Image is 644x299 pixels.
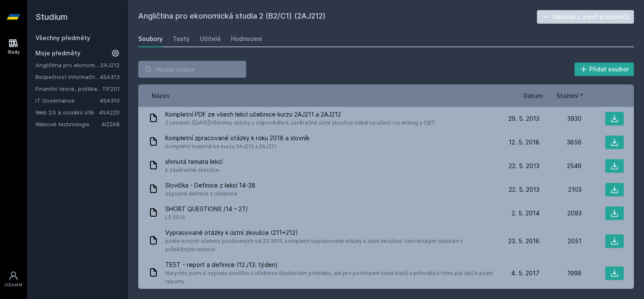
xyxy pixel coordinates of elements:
div: 1998 [539,269,582,277]
span: Slovíčka - Definice z lekcí 14-28 [165,181,255,190]
h2: Angličtina pro ekonomická studia 2 (B2/C1) (2AJ212) [138,10,537,24]
span: shrnutá temata lekcí [165,158,223,166]
a: Všechny předměty [35,34,90,41]
div: 2051 [539,237,582,245]
button: Stažení [556,91,585,100]
span: SHORT QUESTIONS /14 – 27/ [165,205,248,213]
div: 2093 [539,209,582,217]
a: Testy [173,30,190,47]
a: 4IZ268 [102,121,120,128]
span: Vypracované otázky k ústní zkoušce (211+212) [165,228,494,237]
span: k závěrečné zkoušce [165,166,223,174]
div: Hodnocení [231,35,262,43]
span: Vypsané definice z učebnice [165,190,255,198]
button: Přidat soubor [574,63,634,76]
span: Kompletní zpracované otázky k roku 2018 a slovník [165,134,309,142]
a: 4SA310 [100,97,120,104]
input: Hledej soubor [138,61,246,78]
span: Kompletní materiál ke kurzu 2AJ212 a 2AJ211 [165,142,309,151]
span: Moje předměty [35,49,80,57]
div: 3930 [539,114,582,123]
a: IT Governance [35,96,100,105]
span: 22. 5. 2013 [509,162,539,170]
span: LS 2014 [165,213,248,222]
div: Soubory [138,35,163,43]
div: 2546 [539,162,582,170]
a: Soubory [138,30,163,47]
div: 3856 [539,138,582,147]
a: 2AJ212 [100,62,120,68]
a: Uživatel [2,266,25,292]
div: 2103 [539,185,582,194]
span: Stažení [556,91,578,100]
a: Finanční teorie, politika a instituce [35,84,102,93]
span: 12. 5. 2018 [509,138,539,147]
button: Odebrat z mých předmětů [537,10,634,24]
a: 4SA220 [99,109,120,116]
div: Uživatel [5,282,22,288]
span: podle nových učebnic používaných od ZS 2015, kompletní vypracované otázky k ústní zkoušce i teore... [165,237,494,254]
span: Narychlo jsem si vypsala slovíčka z učebnice (budou tam překlepy, ale pro pochopení snad stačí) a... [165,269,494,286]
div: Study [8,49,20,55]
a: Study [2,34,25,60]
button: Název [152,91,170,100]
span: Kompletní PDF ze všech lekcí učebnice kurzu 2AJ211 a 2AJ212 [165,110,435,119]
span: 4. 5. 2017 [511,269,539,277]
button: Datum [523,91,543,100]
span: 2. 5. 2014 [512,209,539,217]
div: Testy [173,35,190,43]
span: 29. 5. 2013 [508,114,539,123]
a: 11F201 [102,85,120,92]
a: Bezpečnost informačních systémů [35,73,100,81]
div: Učitelé [200,35,221,43]
a: Web 2.0 a sociální sítě [35,108,99,117]
span: 23. 5. 2016 [508,237,539,245]
a: Učitelé [200,30,221,47]
span: 22. 5. 2013 [509,185,539,194]
a: Hodnocení [231,30,262,47]
span: TEST - report a definice (12./13. týden) [165,261,494,269]
a: Webové technologie [35,120,102,128]
span: 2.semestr ([DATE])Všechny otázky s odpověďmi k závěrečné ústní zkoušce (ideál na učení i na writi... [165,119,435,127]
a: 4SA313 [100,73,120,80]
a: Angličtina pro ekonomická studia 2 (B2/C1) [35,61,100,69]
